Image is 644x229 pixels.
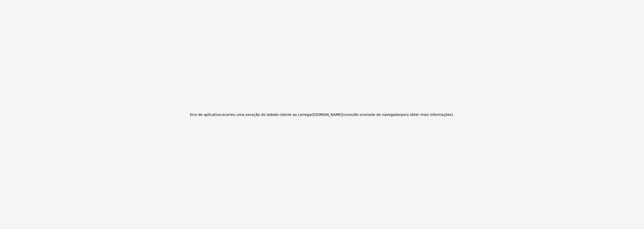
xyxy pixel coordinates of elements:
[342,113,362,117] font: (consulte o
[274,113,313,117] font: do cliente ao carregar
[313,113,342,117] font: [DOMAIN_NAME]
[362,113,401,117] font: console do navegador
[190,113,222,117] font: Erro de aplicativo:
[401,113,454,117] font: para obter mais informações).
[222,113,274,117] font: ocorreu uma exceção do lado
